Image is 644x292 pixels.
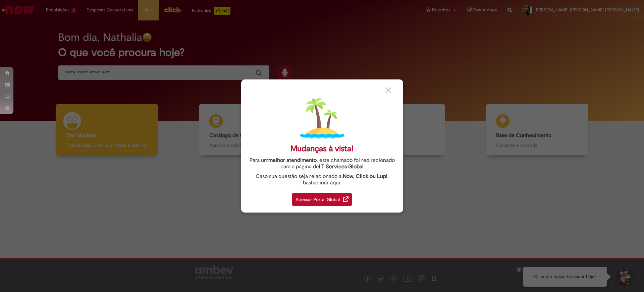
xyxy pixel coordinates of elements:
div: Mudanças à vista! [290,144,354,154]
a: clicar aqui [315,176,340,186]
div: Para um , este chamado foi redirecionado para a página de [246,157,398,170]
div: Caso sua questão seja relacionado a , basta . [246,173,398,186]
a: Acessar Portal Global [292,189,352,206]
img: island.png [300,97,344,140]
strong: .Now, Click ou Lupi [341,173,387,180]
img: close_button_grey.png [385,87,391,93]
div: Acessar Portal Global [292,193,352,206]
a: I.T Services Global [319,160,364,170]
img: redirect_link.png [343,196,348,202]
strong: melhor atendimento [268,157,317,164]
